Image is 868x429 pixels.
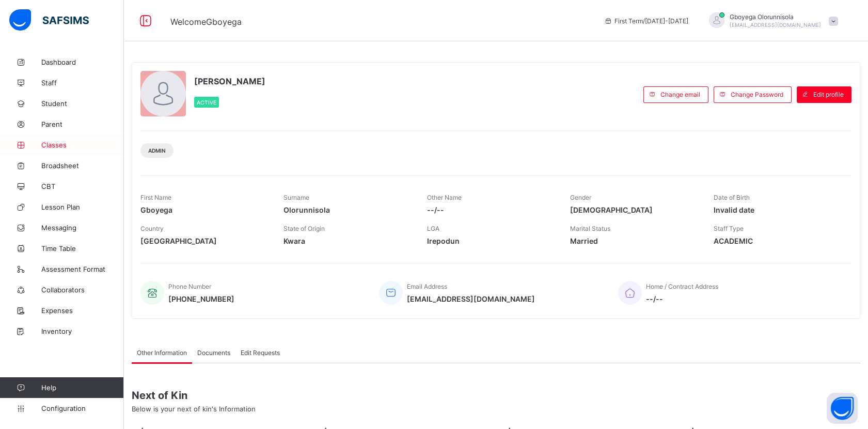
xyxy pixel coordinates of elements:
span: First Name [140,194,171,201]
span: Married [570,236,698,245]
span: Active [197,99,216,106]
span: Below is your next of kin's Information [132,405,256,413]
span: State of Origin [283,225,325,232]
span: --/-- [646,294,718,303]
img: safsims [9,9,89,31]
span: Gboyega Olorunnisola [730,13,821,21]
span: Email Address [407,283,447,290]
span: Marital Status [570,225,610,232]
span: Student [41,99,124,108]
span: Configuration [41,404,123,412]
span: Admin [148,147,166,154]
span: Kwara [283,236,411,245]
span: LGA [427,225,439,232]
span: Documents [197,349,230,357]
span: Edit Requests [241,349,280,357]
span: Change Password [731,91,783,98]
span: [GEOGRAPHIC_DATA] [140,236,268,245]
span: Gender [570,194,591,201]
span: Welcome Gboyega [170,17,242,27]
span: Classes [41,141,124,149]
span: Staff Type [714,225,744,232]
div: GboyegaOlorunnisola [699,12,843,29]
span: Staff [41,79,124,87]
span: Date of Birth [714,194,750,201]
span: Collaborators [41,286,124,294]
span: Surname [283,194,309,201]
span: Invalid date [714,205,841,214]
span: Edit profile [813,91,844,98]
span: Broadsheet [41,161,124,170]
span: Country [140,225,164,232]
span: session/term information [604,17,688,25]
span: Assessment Format [41,265,124,273]
span: Time Table [41,244,124,253]
span: [DEMOGRAPHIC_DATA] [570,205,698,214]
span: Phone Number [168,283,211,290]
span: Change email [660,91,700,98]
span: Dashboard [41,58,124,66]
button: Open asap [827,393,858,424]
span: ACADEMIC [714,236,841,245]
span: Expenses [41,306,124,315]
span: Olorunnisola [283,205,411,214]
span: --/-- [427,205,555,214]
span: [EMAIL_ADDRESS][DOMAIN_NAME] [407,294,535,303]
span: Gboyega [140,205,268,214]
span: [PHONE_NUMBER] [168,294,234,303]
span: Messaging [41,224,124,232]
span: CBT [41,182,124,190]
span: [PERSON_NAME] [194,76,265,86]
span: Inventory [41,327,124,335]
span: Other Information [137,349,187,357]
span: Next of Kin [132,389,860,402]
span: Parent [41,120,124,128]
span: [EMAIL_ADDRESS][DOMAIN_NAME] [730,22,821,28]
span: Home / Contract Address [646,283,718,290]
span: Other Name [427,194,462,201]
span: Irepodun [427,236,555,245]
span: Lesson Plan [41,203,124,211]
span: Help [41,383,123,392]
